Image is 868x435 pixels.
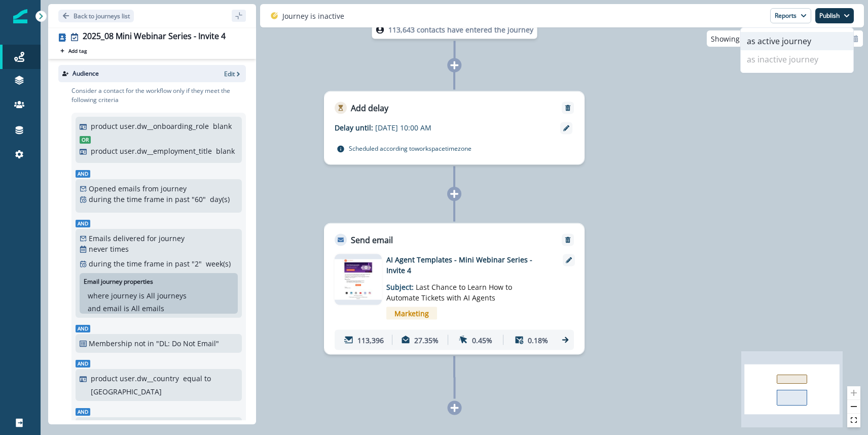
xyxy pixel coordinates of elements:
[110,244,129,254] p: times
[224,70,242,78] button: Edit
[741,32,853,50] button: as active journey
[134,338,154,349] p: not in
[232,10,246,22] button: sidebar collapse toggle
[76,325,90,332] span: And
[206,258,231,269] p: week(s)
[216,146,235,156] p: blank
[91,121,209,131] p: product user.dw__onboarding_role
[88,290,137,301] p: where journey
[386,282,512,303] span: Last Chance to Learn How to Automate Tickets with AI Agents
[351,102,388,114] p: Add delay
[183,373,211,384] p: equal to
[58,10,134,22] button: Go back
[80,136,91,144] span: Or
[166,258,190,269] p: in past
[68,48,87,54] p: Add tag
[139,290,144,301] p: is
[324,223,585,355] div: Send emailRemoveemail asset unavailableAI Agent Templates - Mini Webinar Series - Invite 4Subject...
[91,386,162,397] p: [GEOGRAPHIC_DATA]
[91,373,179,384] p: product user.dw__country
[224,70,235,78] p: Edit
[73,69,99,78] p: Audience
[282,11,344,21] p: Journey is inactive
[58,47,89,55] button: Add tag
[335,122,375,133] p: Delay until:
[91,146,212,156] p: product user.dw__employment_title
[192,194,206,205] p: " 60 "
[89,338,132,349] p: Membership
[847,414,860,427] button: fit view
[349,143,472,153] p: Scheduled according to workspace timezone
[83,31,226,43] div: 2025_08 Mini Webinar Series - Invite 4
[815,8,854,23] button: Publish
[351,234,393,246] p: Send email
[210,194,230,205] p: day(s)
[166,194,190,205] p: in past
[324,91,585,165] div: Add delayRemoveDelay until:[DATE] 10:00 AMScheduled according toworkspacetimezone
[76,408,90,416] span: And
[192,258,202,269] p: " 2 "
[76,360,90,367] span: And
[147,290,187,301] p: All journeys
[131,303,164,314] p: All emails
[89,258,164,269] p: during the time frame
[375,122,502,133] p: [DATE] 10:00 AM
[76,220,90,227] span: And
[76,170,90,178] span: And
[89,233,185,244] p: Emails delivered for journey
[414,334,439,345] p: 27.35%
[386,254,549,276] p: AI Agent Templates - Mini Webinar Series - Invite 4
[13,9,27,23] img: Inflection
[89,244,108,254] p: never
[528,334,548,345] p: 0.18%
[847,400,860,414] button: zoom out
[71,86,246,105] p: Consider a contact for the workflow only if they meet the following criteria
[472,334,492,345] p: 0.45%
[213,121,232,131] p: blank
[711,34,783,44] p: Showing results from
[156,338,225,349] p: "DL: Do Not Email"
[386,276,513,303] p: Subject:
[335,259,382,299] img: email asset unavailable
[124,303,129,314] p: is
[89,183,187,194] p: Opened emails from journey
[560,105,576,112] button: Remove
[560,237,576,244] button: Remove
[88,303,122,314] p: and email
[770,8,811,23] button: Reports
[386,307,437,320] span: Marketing
[74,12,130,20] p: Back to journeys list
[84,277,153,286] p: Email journey properties
[89,194,164,205] p: during the time frame
[741,50,853,69] button: as inactive journey
[357,334,384,345] p: 113,396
